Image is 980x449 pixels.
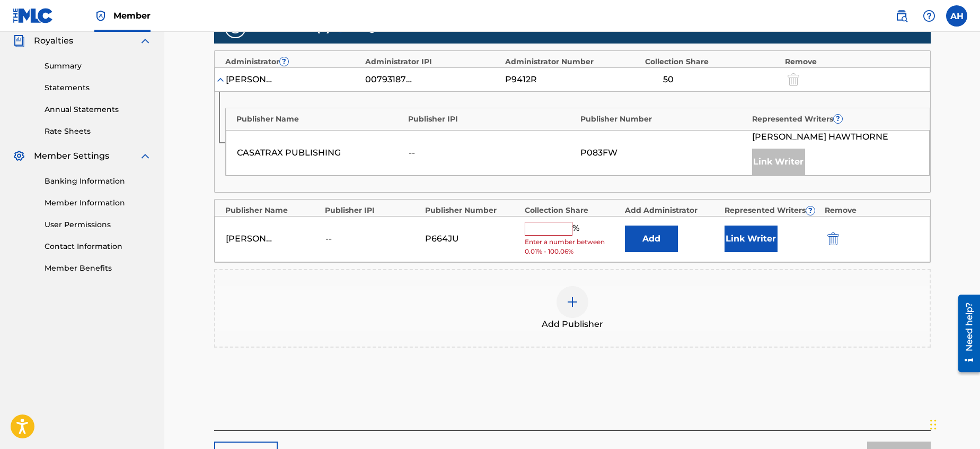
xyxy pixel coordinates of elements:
[13,150,25,162] img: Member Settings
[336,23,345,32] span: ?
[752,114,919,125] div: Represented Writers
[225,205,320,216] div: Publisher Name
[409,146,575,159] div: --
[927,398,980,449] iframe: Chat Widget
[325,205,420,216] div: Publisher IPI
[827,232,839,245] img: 12a2ab48e56ec057fbd8.svg
[45,197,152,209] a: Member Information
[950,290,980,376] iframe: Resource Center
[752,131,888,143] span: [PERSON_NAME] HAWTHORNE
[139,150,152,162] img: expand
[13,34,25,47] img: Royalties
[725,226,778,252] button: Link Writer
[113,10,151,22] span: Member
[572,222,582,236] span: %
[225,56,360,67] div: Administrator
[930,409,937,441] div: Drag
[45,104,152,115] a: Annual Statements
[834,115,842,123] span: ?
[45,61,152,72] a: Summary
[365,56,500,67] div: Administrator IPI
[237,146,403,159] div: CASATRAX PUBLISHING
[45,263,152,274] a: Member Benefits
[408,114,575,125] div: Publisher IPI
[34,34,73,47] span: Royalties
[139,34,152,47] img: expand
[919,5,940,27] div: Help
[45,241,152,252] a: Contact Information
[45,219,152,230] a: User Permissions
[425,205,520,216] div: Publisher Number
[580,114,747,125] div: Publisher Number
[923,10,935,22] img: help
[895,10,908,22] img: search
[280,57,288,66] span: ?
[785,56,920,67] div: Remove
[566,296,579,308] img: add
[645,56,780,67] div: Collection Share
[525,237,619,256] span: Enter a number between 0.01% - 100.06%
[580,146,747,159] div: P083FW
[946,5,967,27] div: User Menu
[625,205,720,216] div: Add Administrator
[45,82,152,93] a: Statements
[806,206,815,215] span: ?
[505,56,640,67] div: Administrator Number
[625,226,678,252] button: Add
[525,205,620,216] div: Collection Share
[34,150,109,162] span: Member Settings
[891,5,912,27] a: Public Search
[725,205,819,216] div: Represented Writers
[236,114,403,125] div: Publisher Name
[13,8,54,23] img: MLC Logo
[45,126,152,137] a: Rate Sheets
[215,74,226,85] img: expand-cell-toggle
[542,318,603,331] span: Add Publisher
[94,10,107,22] img: Top Rightsholder
[45,176,152,187] a: Banking Information
[825,205,920,216] div: Remove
